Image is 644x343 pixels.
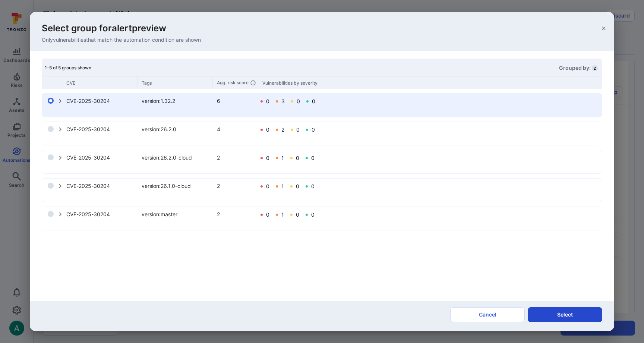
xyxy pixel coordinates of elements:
span: Only vulnerabilities that match the automation condition are shown [42,37,201,43]
div: version:26.2.0 [142,125,212,133]
div: select group [42,93,602,230]
div: 0 [266,98,269,104]
div: CVE-2025-30204version:1.32.260300 [42,94,602,116]
div: 4 [217,125,254,133]
div: CVE-2025-30204 [66,125,137,133]
div: 0 [311,155,315,161]
svg: Aggregate of individual risk scores of all the vulnerabilities within a group [250,80,256,86]
button: Select [528,307,602,322]
div: Tags [142,80,212,86]
div: version:1.32.2 [142,97,212,105]
div: 0 [311,212,315,218]
div: 0 [312,98,315,104]
div: 2 [217,182,254,190]
div: 1 [281,183,284,189]
button: Cancel [450,307,525,322]
div: CVE-2025-30204 [66,97,137,105]
div: 0 [296,127,300,133]
div: 0 [312,127,315,133]
div: CVE-2025-30204 [66,210,137,218]
span: 1-5 of 5 groups shown [45,65,91,70]
div: 0 [266,212,269,218]
div: version:26.2.0-cloud [142,154,212,161]
div: CVE [66,80,137,86]
div: 2 [217,154,254,161]
div: CVE-2025-30204 [66,182,137,190]
div: CVE-2025-30204version:26.2.040200 [42,122,602,145]
div: 3 [281,98,285,104]
div: version:26.1.0-cloud [142,182,212,190]
div: 0 [266,155,269,161]
span: 2 [592,65,598,71]
div: 2 [217,210,254,218]
div: 0 [266,127,269,133]
div: 0 [266,183,269,189]
div: Vulnerabilities by severity [262,80,318,86]
div: CVE-2025-30204 [66,154,137,161]
div: 1 [281,212,284,218]
div: 6 [217,97,254,105]
div: 0 [296,212,299,218]
div: CVE-2025-30204version:master20100 [42,207,602,230]
div: 0 [311,183,315,189]
span: Select group for alert preview [42,22,166,34]
div: 0 [297,98,300,104]
div: CVE-2025-30204version:26.2.0-cloud20100 [42,151,602,173]
div: risk score [217,80,258,86]
span: Grouped by: [559,64,592,71]
div: version:master [142,210,212,218]
div: 0 [296,183,299,189]
div: CVE-2025-30204version:26.1.0-cloud20100 [42,179,602,201]
div: 1 [281,155,284,161]
div: 0 [296,155,299,161]
abbr: Aggregated [217,80,226,86]
div: 2 [281,127,284,133]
